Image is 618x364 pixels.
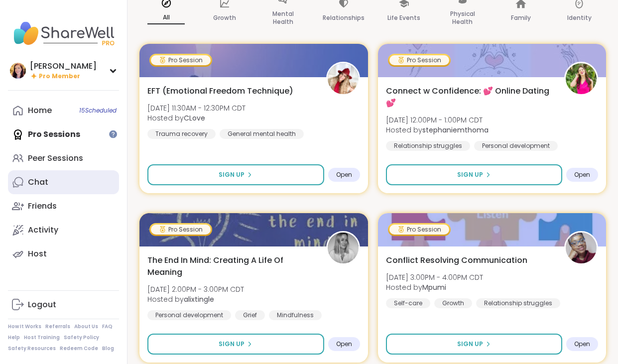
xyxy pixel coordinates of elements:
[24,334,60,341] a: Host Training
[386,141,470,151] div: Relationship struggles
[219,170,245,179] span: Sign Up
[386,254,527,266] span: Conflict Resolving Communication
[422,282,446,292] b: Mpumi
[39,72,80,81] span: Pro Member
[386,164,563,185] button: Sign Up
[386,282,483,292] span: Hosted by
[28,201,57,212] div: Friends
[147,113,246,123] span: Hosted by
[434,298,472,308] div: Growth
[102,345,114,352] a: Blog
[102,323,113,330] a: FAQ
[28,105,52,116] div: Home
[566,63,597,94] img: stephaniemthoma
[389,225,449,235] div: Pro Session
[8,16,119,51] img: ShareWell Nav Logo
[8,334,20,341] a: Help
[8,170,119,194] a: Chat
[476,298,560,308] div: Relationship struggles
[386,125,489,135] span: Hosted by
[235,310,265,320] div: Grief
[8,99,119,122] a: Home15Scheduled
[574,340,590,348] span: Open
[567,12,592,24] p: Identity
[389,55,449,65] div: Pro Session
[387,12,420,24] p: Life Events
[8,218,119,242] a: Activity
[28,153,83,164] div: Peer Sessions
[511,12,531,24] p: Family
[28,248,47,259] div: Host
[323,12,365,24] p: Relationships
[64,334,99,341] a: Safety Policy
[386,272,483,282] span: [DATE] 3:00PM - 4:00PM CDT
[147,85,293,97] span: EFT (Emotional Freedom Technique)
[336,340,352,348] span: Open
[147,11,185,24] p: All
[219,340,245,349] span: Sign Up
[147,129,216,139] div: Trauma recovery
[422,125,489,135] b: stephaniemthoma
[60,345,98,352] a: Redeem Code
[8,146,119,170] a: Peer Sessions
[109,130,117,138] iframe: Spotlight
[336,171,352,179] span: Open
[8,345,56,352] a: Safety Resources
[386,85,554,109] span: Connect w Confidence: 💕 Online Dating 💕
[147,164,324,185] button: Sign Up
[457,170,483,179] span: Sign Up
[220,129,304,139] div: General mental health
[147,254,315,278] span: The End In Mind: Creating A Life Of Meaning
[28,299,56,310] div: Logout
[28,177,48,188] div: Chat
[328,63,359,94] img: CLove
[457,340,483,349] span: Sign Up
[74,323,98,330] a: About Us
[328,233,359,263] img: alixtingle
[28,225,58,236] div: Activity
[30,61,97,72] div: [PERSON_NAME]
[566,233,597,263] img: Mpumi
[184,294,214,304] b: alixtingle
[386,334,563,355] button: Sign Up
[147,310,231,320] div: Personal development
[147,294,244,304] span: Hosted by
[386,298,430,308] div: Self-care
[574,171,590,179] span: Open
[444,8,481,28] p: Physical Health
[213,12,236,24] p: Growth
[147,334,324,355] button: Sign Up
[147,103,246,113] span: [DATE] 11:30AM - 12:30PM CDT
[8,323,41,330] a: How It Works
[8,242,119,266] a: Host
[45,323,70,330] a: Referrals
[8,194,119,218] a: Friends
[79,107,117,115] span: 15 Scheduled
[474,141,558,151] div: Personal development
[269,310,322,320] div: Mindfulness
[147,284,244,294] span: [DATE] 2:00PM - 3:00PM CDT
[151,55,211,65] div: Pro Session
[8,293,119,317] a: Logout
[264,8,302,28] p: Mental Health
[10,63,26,79] img: Charlie_Lovewitch
[184,113,205,123] b: CLove
[386,115,489,125] span: [DATE] 12:00PM - 1:00PM CDT
[151,225,211,235] div: Pro Session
